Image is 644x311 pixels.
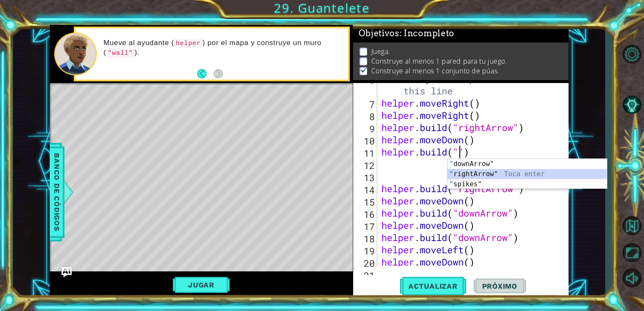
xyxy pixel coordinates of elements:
[620,43,644,66] button: Opciones de nivel
[400,282,466,290] span: Actualizar
[400,275,466,297] button: Actualizar
[355,245,377,257] div: 19
[620,213,644,238] button: Volver al mapa
[106,48,134,58] code: "wall"
[355,135,377,147] div: 10
[400,28,454,38] span: : Incompleto
[355,98,377,110] div: 7
[62,267,72,277] button: Ask AI
[355,208,377,220] div: 16
[620,94,644,116] button: Pista IA
[355,220,377,233] div: 17
[620,266,644,289] button: Sonido apagado
[355,196,377,208] div: 15
[355,74,377,98] div: 6
[355,123,377,135] div: 9
[355,269,377,282] div: 21
[355,233,377,245] div: 18
[355,172,377,184] div: 13
[359,28,455,39] span: Objetivos
[173,277,230,293] button: Jugar
[355,184,377,196] div: 14
[620,212,644,240] a: Volver al mapa
[103,38,342,58] p: Mueve al ayudante ( ) por el mapa y construye un muro ( ).
[371,66,499,75] p: Construye al menos 1 conjunto de púas.
[360,66,368,73] img: Check mark for checkbox
[50,148,64,236] span: Banco de códigos
[474,282,526,290] span: Próximo
[197,69,214,78] button: Back
[474,275,526,297] button: Próximo
[355,159,377,172] div: 12
[214,69,223,78] button: Next
[371,47,390,56] p: Juega.
[371,56,507,66] p: Construye al menos 1 pared para tu juego.
[355,257,377,269] div: 20
[355,110,377,123] div: 8
[355,147,377,159] div: 11
[620,241,644,264] button: Maximizar navegador
[174,39,202,48] code: helper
